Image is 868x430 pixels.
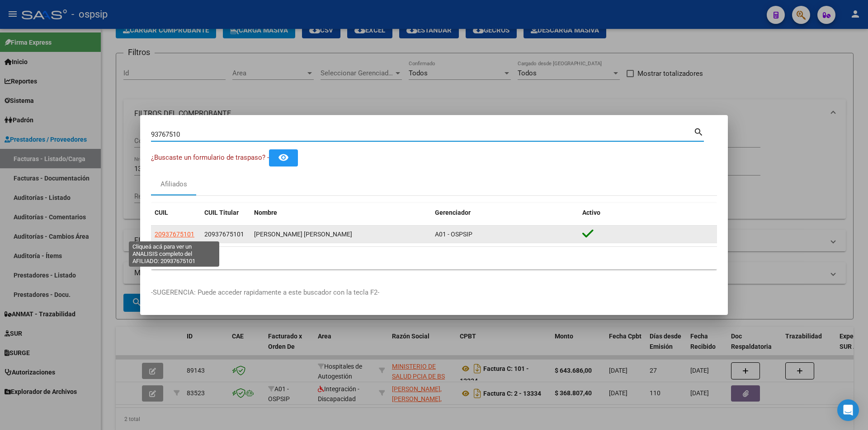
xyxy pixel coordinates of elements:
datatable-header-cell: Nombre [250,203,431,222]
span: CUIL [155,209,168,216]
span: Activo [582,209,600,216]
mat-icon: search [693,126,704,137]
span: ¿Buscaste un formulario de traspaso? - [151,153,269,162]
span: Nombre [254,209,277,216]
div: [PERSON_NAME] [PERSON_NAME] [254,229,428,240]
mat-icon: remove_red_eye [278,152,289,163]
datatable-header-cell: Gerenciador [431,203,579,222]
datatable-header-cell: Activo [579,203,717,222]
p: -SUGERENCIA: Puede acceder rapidamente a este buscador con la tecla F2- [151,287,717,298]
span: 20937675101 [155,231,194,238]
span: Gerenciador [435,209,471,216]
datatable-header-cell: CUIL Titular [201,203,250,222]
div: 1 total [151,247,717,269]
div: Open Intercom Messenger [837,399,859,421]
span: 20937675101 [204,231,244,238]
span: CUIL Titular [204,209,239,216]
datatable-header-cell: CUIL [151,203,201,222]
div: Afiliados [160,179,187,190]
span: A01 - OSPSIP [435,231,472,238]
